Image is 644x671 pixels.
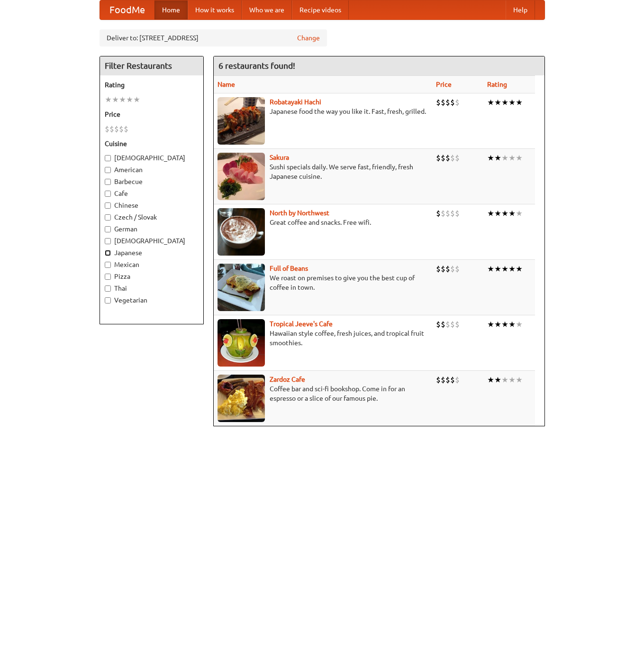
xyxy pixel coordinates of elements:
li: ★ [516,264,523,274]
a: Who we are [242,0,292,19]
li: ★ [501,208,508,219]
li: ★ [494,153,501,163]
li: ★ [487,375,494,385]
li: ★ [105,94,112,105]
a: Zardoz Cafe [270,376,305,383]
a: Sakura [270,154,289,161]
input: Thai [105,285,111,292]
li: $ [441,264,445,274]
label: [DEMOGRAPHIC_DATA] [105,236,199,246]
label: Thai [105,284,199,293]
li: ★ [487,208,494,219]
label: Vegetarian [105,295,199,305]
li: $ [450,153,455,163]
li: ★ [112,94,119,105]
li: ★ [487,97,494,108]
li: $ [441,375,445,385]
p: Great coffee and snacks. Free wifi. [218,218,429,227]
input: [DEMOGRAPHIC_DATA] [105,238,111,244]
li: $ [441,208,445,219]
li: ★ [516,208,523,219]
li: $ [445,97,450,108]
p: Japanese food the way you like it. Fast, fresh, grilled. [218,107,429,116]
a: North by Northwest [270,209,329,217]
li: $ [455,97,460,108]
ng-pluralize: 6 restaurants found! [218,61,295,70]
input: German [105,226,111,232]
li: ★ [494,264,501,274]
a: Recipe videos [292,0,349,19]
li: ★ [501,97,508,108]
input: [DEMOGRAPHIC_DATA] [105,155,111,161]
li: ★ [516,319,523,330]
a: How it works [188,0,242,19]
input: Japanese [105,250,111,256]
li: ★ [516,153,523,163]
img: beans.jpg [218,264,265,311]
li: $ [436,375,441,385]
li: $ [441,319,445,330]
img: zardoz.jpg [218,375,265,422]
input: Czech / Slovak [105,214,111,221]
h5: Rating [105,80,199,90]
input: American [105,167,111,173]
li: ★ [501,375,508,385]
li: ★ [501,264,508,274]
li: ★ [516,97,523,108]
li: $ [450,375,455,385]
li: $ [445,264,450,274]
li: $ [445,208,450,219]
li: $ [436,97,441,108]
li: ★ [508,375,516,385]
li: ★ [487,319,494,330]
p: Sushi specials daily. We serve fast, friendly, fresh Japanese cuisine. [218,162,429,181]
li: $ [450,264,455,274]
a: Full of Beans [270,265,308,272]
li: ★ [126,94,133,105]
li: $ [455,208,460,219]
a: Price [436,81,452,88]
label: Pizza [105,272,199,281]
input: Mexican [105,262,111,268]
li: $ [436,208,441,219]
a: Robatayaki Hachi [270,98,321,106]
input: Pizza [105,274,111,280]
label: Czech / Slovak [105,212,199,222]
li: ★ [501,153,508,163]
label: German [105,224,199,234]
a: Help [506,0,535,19]
li: $ [441,153,445,163]
li: $ [450,97,455,108]
li: $ [455,319,460,330]
li: ★ [119,94,126,105]
li: $ [455,264,460,274]
li: ★ [508,153,516,163]
input: Barbecue [105,179,111,185]
li: ★ [508,97,516,108]
a: Home [154,0,188,19]
label: Chinese [105,201,199,210]
li: $ [109,124,114,134]
img: jeeves.jpg [218,319,265,367]
h4: Filter Restaurants [100,56,203,75]
a: FoodMe [100,0,154,19]
li: $ [445,153,450,163]
li: $ [436,153,441,163]
h5: Price [105,110,199,119]
img: sakura.jpg [218,153,265,200]
li: $ [436,264,441,274]
li: ★ [508,264,516,274]
li: ★ [487,153,494,163]
label: Cafe [105,189,199,198]
label: Barbecue [105,177,199,186]
li: $ [436,319,441,330]
label: Mexican [105,260,199,269]
p: Hawaiian style coffee, fresh juices, and tropical fruit smoothies. [218,329,429,348]
li: ★ [494,208,501,219]
li: ★ [508,208,516,219]
li: ★ [494,375,501,385]
input: Chinese [105,202,111,209]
